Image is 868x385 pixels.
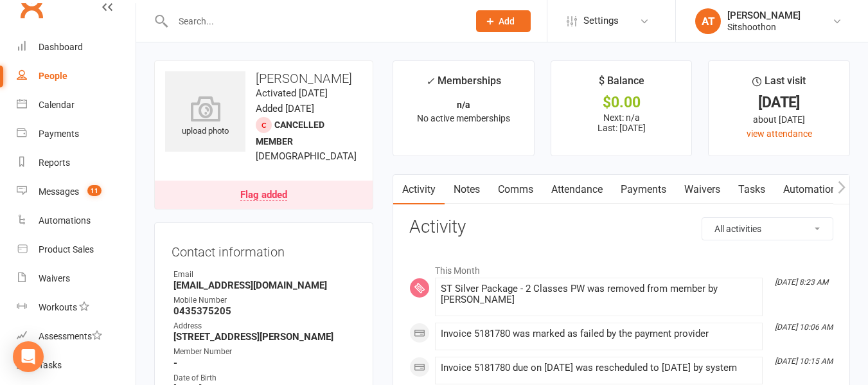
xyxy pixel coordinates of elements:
h3: [PERSON_NAME] [165,71,362,85]
a: Tasks [17,351,136,380]
div: Flag added [240,190,287,201]
a: People [17,62,136,91]
div: People [39,71,67,81]
span: 11 [87,185,102,196]
i: [DATE] 10:15 AM [775,357,833,366]
h3: Contact information [172,240,356,259]
span: Settings [583,6,619,35]
div: $0.00 [563,96,680,109]
div: [PERSON_NAME] [727,10,801,21]
a: Comms [489,175,542,204]
strong: n/a [457,100,470,110]
div: Assessments [39,331,102,341]
div: ST Silver Package - 2 Classes PW was removed from member by [PERSON_NAME] [441,283,757,305]
div: Messages [39,186,79,197]
a: Activity [393,175,445,204]
div: Email [173,269,356,281]
a: Automations [774,175,851,204]
a: Notes [445,175,489,204]
div: Open Intercom Messenger [13,341,44,372]
a: Waivers [17,264,136,293]
a: Tasks [729,175,774,204]
input: Search... [169,12,459,30]
div: Workouts [39,302,77,312]
div: Sitshoothon [727,21,801,33]
i: ✓ [426,75,434,87]
div: Mobile Number [173,294,356,307]
button: Add [476,10,531,32]
div: Reports [39,157,70,168]
div: upload photo [165,96,245,138]
strong: [STREET_ADDRESS][PERSON_NAME] [173,331,356,343]
i: [DATE] 8:23 AM [775,278,828,287]
div: Invoice 5181780 was marked as failed by the payment provider [441,328,757,339]
div: Payments [39,129,79,139]
a: Workouts [17,293,136,322]
strong: [EMAIL_ADDRESS][DOMAIN_NAME] [173,280,356,291]
div: Memberships [426,73,501,96]
a: Waivers [675,175,729,204]
div: Automations [39,215,91,226]
div: Waivers [39,273,70,283]
a: Assessments [17,322,136,351]
div: $ Balance [599,73,644,96]
span: Add [499,16,515,26]
div: about [DATE] [720,112,838,127]
span: [DEMOGRAPHIC_DATA] [256,150,357,162]
a: Reports [17,148,136,177]
a: Messages 11 [17,177,136,206]
strong: 0435375205 [173,305,356,317]
a: view attendance [747,129,812,139]
div: Calendar [39,100,75,110]
time: Activated [DATE] [256,87,328,99]
span: Cancelled member [256,120,324,147]
div: [DATE] [720,96,838,109]
div: Tasks [39,360,62,370]
div: Dashboard [39,42,83,52]
a: Dashboard [17,33,136,62]
div: Member Number [173,346,356,358]
a: Automations [17,206,136,235]
div: AT [695,8,721,34]
div: Last visit [752,73,806,96]
a: Payments [17,120,136,148]
div: Address [173,320,356,332]
a: Payments [612,175,675,204]
p: Next: n/a Last: [DATE] [563,112,680,133]
li: This Month [409,257,833,278]
time: Added [DATE] [256,103,314,114]
i: [DATE] 10:06 AM [775,323,833,332]
h3: Activity [409,217,833,237]
span: No active memberships [417,113,510,123]
a: Attendance [542,175,612,204]
div: Product Sales [39,244,94,255]
div: Invoice 5181780 due on [DATE] was rescheduled to [DATE] by system [441,363,757,373]
div: Date of Birth [173,372,356,384]
strong: - [173,357,356,369]
a: Calendar [17,91,136,120]
a: Product Sales [17,235,136,264]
